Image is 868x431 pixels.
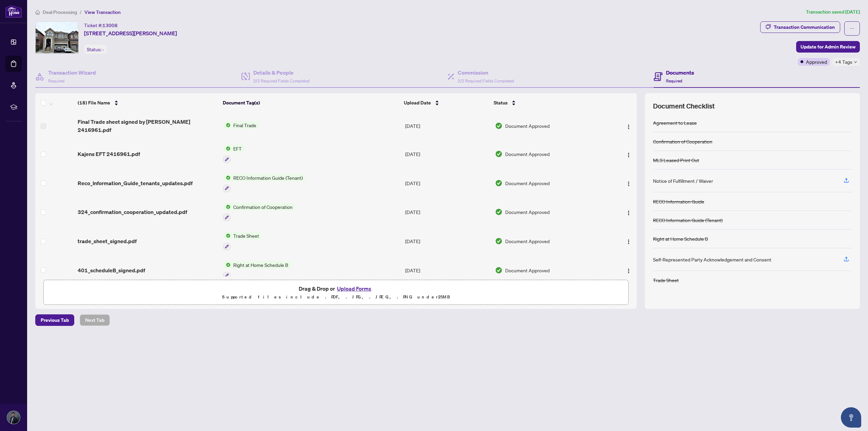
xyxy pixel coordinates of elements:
[623,149,634,159] button: Logo
[850,26,854,31] span: ellipsis
[102,22,118,28] span: 13008
[495,208,502,216] img: Document Status
[402,112,492,139] td: [DATE]
[402,139,492,169] td: [DATE]
[495,267,502,274] img: Document Status
[491,93,603,112] th: Status
[806,58,827,65] span: Approved
[223,121,231,129] img: Status Icon
[223,174,231,181] img: Status Icon
[626,210,631,216] img: Logo
[835,58,852,66] span: +4 Tags
[80,314,110,326] button: Next Tab
[653,177,713,184] div: Notice of Fulfillment / Waiver
[220,93,401,112] th: Document Tag(s)
[626,268,631,274] img: Logo
[223,203,231,211] img: Status Icon
[495,237,502,245] img: Document Status
[796,41,860,53] button: Update for Admin Review
[404,99,431,106] span: Upload Date
[623,207,634,217] button: Logo
[299,284,373,293] span: Drag & Drop or
[623,236,634,247] button: Logo
[653,138,712,145] div: Confirmation of Cooperation
[458,78,514,83] span: 2/2 Required Fields Completed
[495,150,502,158] img: Document Status
[35,314,74,326] button: Previous Tab
[84,9,121,15] span: View Transaction
[401,93,491,112] th: Upload Date
[806,8,860,16] article: Transaction saved [DATE]
[623,265,634,276] button: Logo
[653,276,679,284] div: Trade Sheet
[78,208,187,216] span: 324_confirmation_cooperation_updated.pdf
[623,178,634,189] button: Logo
[223,145,244,163] button: Status IconEFT
[43,9,77,15] span: Deal Processing
[223,121,259,129] button: Status IconFinal Trade
[495,122,502,130] img: Document Status
[41,315,69,326] span: Previous Tab
[505,208,550,216] span: Document Approved
[653,216,723,224] div: RECO Information Guide (Tenant)
[335,284,373,293] button: Upload Forms
[7,411,20,424] img: Profile Icon
[231,145,244,152] span: EFT
[48,68,96,77] h4: Transaction Wizard
[253,68,310,77] h4: Details & People
[35,10,40,15] span: home
[78,99,110,106] span: (18) File Name
[494,99,508,106] span: Status
[653,101,715,111] span: Document Checklist
[223,174,305,192] button: Status IconRECO Information Guide (Tenant)
[841,407,861,428] button: Open asap
[80,8,82,16] li: /
[626,181,631,187] img: Logo
[402,227,492,256] td: [DATE]
[626,239,631,244] img: Logo
[623,120,634,131] button: Logo
[223,232,262,250] button: Status IconTrade Sheet
[402,169,492,198] td: [DATE]
[760,21,840,33] button: Transaction Communication
[402,198,492,227] td: [DATE]
[223,232,231,239] img: Status Icon
[458,68,514,77] h4: Commission
[505,237,550,245] span: Document Approved
[505,179,550,187] span: Document Approved
[801,41,855,52] span: Update for Admin Review
[231,121,259,129] span: Final Trade
[44,280,628,305] span: Drag & Drop orUpload FormsSupported files include .PDF, .JPG, .JPEG, .PNG under25MB
[505,150,550,158] span: Document Approved
[653,119,697,126] div: Agreement to Lease
[78,150,140,158] span: Kajens EFT 2416961.pdf
[84,21,118,29] div: Ticket #:
[78,118,218,134] span: Final Trade sheet signed by [PERSON_NAME] 2416961.pdf
[102,46,104,53] span: -
[253,78,310,83] span: 2/2 Required Fields Completed
[653,256,771,263] div: Self-Represented Party Acknowledgement and Consent
[223,261,291,279] button: Status IconRight at Home Schedule B
[854,60,857,64] span: down
[626,152,631,158] img: Logo
[653,156,699,164] div: MLS Leased Print Out
[75,93,220,112] th: (18) File Name
[231,232,262,239] span: Trade Sheet
[78,179,193,187] span: Reco_Information_Guide_tenants_updates.pdf
[505,267,550,274] span: Document Approved
[223,145,231,152] img: Status Icon
[84,45,107,54] div: Status:
[666,68,694,77] h4: Documents
[48,78,64,83] span: Required
[84,29,177,37] span: [STREET_ADDRESS][PERSON_NAME]
[495,179,502,187] img: Document Status
[231,203,295,211] span: Confirmation of Cooperation
[231,174,305,181] span: RECO Information Guide (Tenant)
[666,78,682,83] span: Required
[48,293,624,301] p: Supported files include .PDF, .JPG, .JPEG, .PNG under 25 MB
[36,22,78,54] img: IMG-E9294831_1.jpg
[402,256,492,285] td: [DATE]
[223,261,231,269] img: Status Icon
[505,122,550,130] span: Document Approved
[78,237,137,245] span: trade_sheet_signed.pdf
